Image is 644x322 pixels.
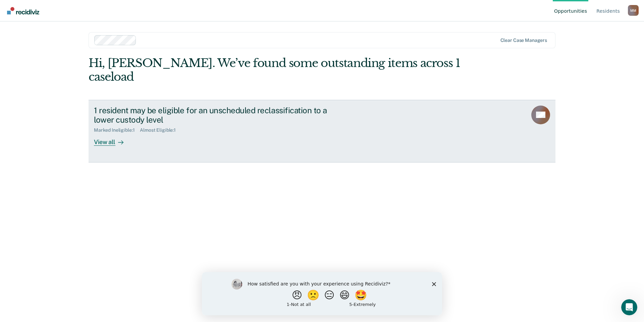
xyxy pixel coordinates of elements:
[140,127,181,133] div: Almost Eligible : 1
[7,7,39,14] img: Recidiviz
[89,100,555,163] a: 1 resident may be eligible for an unscheduled reclassification to a lower custody levelMarked Ine...
[202,272,442,315] iframe: Survey by Kim from Recidiviz
[89,56,462,84] div: Hi, [PERSON_NAME]. We’ve found some outstanding items across 1 caseload
[621,299,637,315] iframe: Intercom live chat
[94,133,131,146] div: View all
[500,38,547,43] div: Clear case managers
[94,106,329,125] div: 1 resident may be eligible for an unscheduled reclassification to a lower custody level
[628,5,639,16] button: Profile dropdown button
[94,127,140,133] div: Marked Ineligible : 1
[628,5,639,16] div: M M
